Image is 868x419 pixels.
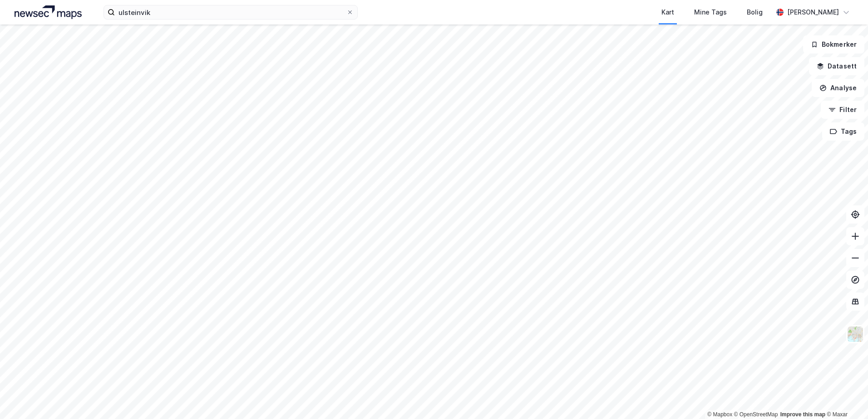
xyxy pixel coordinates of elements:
[747,7,763,18] div: Bolig
[115,5,346,19] input: Søk på adresse, matrikkel, gårdeiere, leietakere eller personer
[707,411,732,418] a: Mapbox
[812,79,864,97] button: Analyse
[694,7,727,18] div: Mine Tags
[809,57,864,75] button: Datasett
[847,326,864,343] img: Z
[734,411,778,418] a: OpenStreetMap
[661,7,674,18] div: Kart
[822,122,864,141] button: Tags
[823,375,868,419] div: Kontrollprogram for chat
[780,411,825,418] a: Improve this map
[15,5,82,19] img: logo.a4113a55bc3d86da70a041830d287a7e.svg
[803,35,864,54] button: Bokmerker
[787,7,839,18] div: [PERSON_NAME]
[823,375,868,419] iframe: Chat Widget
[821,101,864,119] button: Filter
